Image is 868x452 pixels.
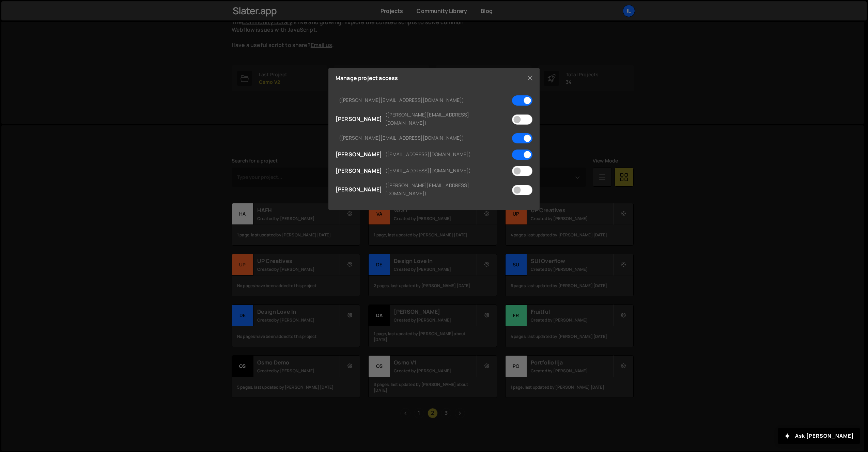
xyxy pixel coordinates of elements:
[336,181,532,198] div: [PERSON_NAME]
[385,111,509,127] small: ([PERSON_NAME][EMAIL_ADDRESS][DOMAIN_NAME])
[525,73,535,83] button: Close
[339,134,464,142] small: ([PERSON_NAME][EMAIL_ADDRESS][DOMAIN_NAME])
[336,165,532,176] div: [PERSON_NAME]
[339,96,464,104] small: ([PERSON_NAME][EMAIL_ADDRESS][DOMAIN_NAME])
[385,150,471,158] small: ([EMAIL_ADDRESS][DOMAIN_NAME])
[385,167,471,175] small: ([EMAIL_ADDRESS][DOMAIN_NAME])
[336,149,532,160] div: [PERSON_NAME]
[336,111,532,127] div: [PERSON_NAME]
[778,428,860,444] button: Ask [PERSON_NAME]
[336,75,398,81] h5: Manage project access
[385,181,509,198] small: ([PERSON_NAME][EMAIL_ADDRESS][DOMAIN_NAME])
